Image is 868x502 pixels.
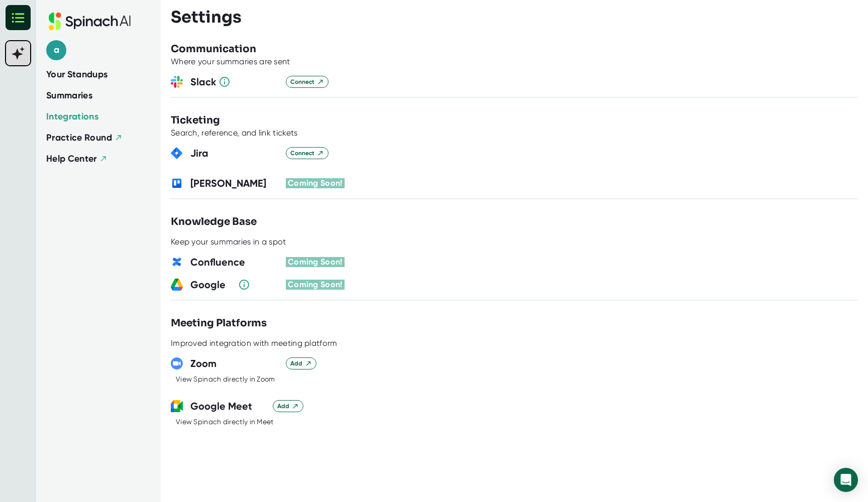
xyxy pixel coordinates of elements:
[171,214,257,229] h3: Knowledge Base
[46,153,97,164] span: Help Center
[190,356,278,371] h3: Zoom
[190,176,278,191] h3: [PERSON_NAME]
[286,280,345,290] div: Coming Soon!
[190,255,278,270] h3: Confluence
[286,178,345,188] div: Coming Soon!
[190,277,231,292] h3: Google
[190,146,278,161] h3: Jira
[286,76,329,88] button: Connect
[290,359,312,368] span: Add
[46,110,98,123] button: Integrations
[46,131,123,145] button: Practice Round
[273,400,303,412] button: Add
[171,338,338,348] div: Improved integration with meeting platform
[190,399,265,414] h3: Google Meet
[171,357,183,369] img: tBtLPStdAjWIxblamoWQoCQNYi2QpkYB3Rw2NGdwS61sGBv3m0y+6G3cKtS6NtBLTalet8C1fw7xdeOcVvBMwe5v09YUOF04I...
[171,113,220,128] h3: Ticketing
[171,400,183,412] img: XbovQdXxekjmf6Dmqr2k6bTWAAAAAElFTkSuQmCC
[277,402,299,411] span: Add
[46,68,108,81] button: Your Standups
[171,279,183,291] img: XXOiC45XAAAAJXRFWHRkYXRlOmNyZWF0ZQAyMDIyLTExLTA1VDAyOjM0OjA1KzAwOjAwSH2V7QAAACV0RVh0ZGF0ZTptb2RpZ...
[286,357,316,369] button: Add
[176,375,858,384] div: View Spinach directly in Zoom
[171,237,286,247] div: Keep your summaries in a spot
[190,74,278,89] h3: Slack
[171,42,256,57] h3: Communication
[834,468,858,492] div: Open Intercom Messenger
[286,147,329,159] button: Connect
[290,149,324,158] span: Connect
[46,40,66,60] span: a
[46,152,107,166] button: Help Center
[46,89,92,102] button: Summaries
[171,316,267,331] h3: Meeting Platforms
[171,128,298,138] div: Search, reference, and link tickets
[171,57,290,67] div: Where your summaries are sent
[286,257,345,267] div: Coming Soon!
[171,8,242,27] h3: Settings
[171,256,183,268] img: gdaTjGWjaPfDgAAAABJRU5ErkJggg==
[176,418,858,427] div: View Spinach directly in Meet
[46,132,112,143] span: Practice Round
[290,77,324,86] span: Connect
